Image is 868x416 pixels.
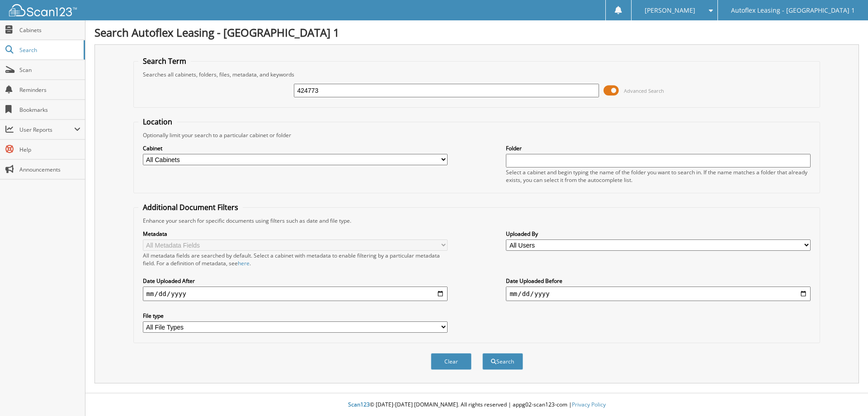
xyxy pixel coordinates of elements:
[143,252,448,267] div: All metadata fields are searched by default. Select a cabinet with metadata to enable filtering b...
[238,259,250,267] a: here
[19,46,79,54] span: Search
[138,202,243,212] legend: Additional Document Filters
[94,25,859,40] h1: Search Autoflex Leasing - [GEOGRAPHIC_DATA] 1
[572,401,606,408] a: Privacy Policy
[138,56,191,66] legend: Search Term
[348,401,370,408] span: Scan123
[143,312,448,320] label: File type
[506,144,811,152] label: Folder
[645,8,695,13] span: [PERSON_NAME]
[19,146,80,153] span: Help
[506,168,811,184] div: Select a cabinet and begin typing the name of the folder you want to search in. If the name match...
[19,106,80,114] span: Bookmarks
[624,87,664,94] span: Advanced Search
[19,166,80,173] span: Announcements
[143,230,448,238] label: Metadata
[85,394,868,416] div: © [DATE]-[DATE] [DOMAIN_NAME]. All rights reserved | appg02-scan123-com |
[19,26,80,34] span: Cabinets
[482,353,523,370] button: Search
[138,117,177,127] legend: Location
[138,71,816,78] div: Searches all cabinets, folders, files, metadata, and keywords
[19,86,80,94] span: Reminders
[506,277,811,285] label: Date Uploaded Before
[143,277,448,285] label: Date Uploaded After
[143,287,448,301] input: start
[506,287,811,301] input: end
[823,373,868,416] iframe: Chat Widget
[19,126,74,134] span: User Reports
[143,144,448,152] label: Cabinet
[19,66,80,74] span: Scan
[138,217,816,225] div: Enhance your search for specific documents using filters such as date and file type.
[9,4,77,16] img: scan123-logo-white.svg
[431,353,472,370] button: Clear
[731,8,855,13] span: Autoflex Leasing - [GEOGRAPHIC_DATA] 1
[138,131,816,139] div: Optionally limit your search to a particular cabinet or folder
[506,230,811,238] label: Uploaded By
